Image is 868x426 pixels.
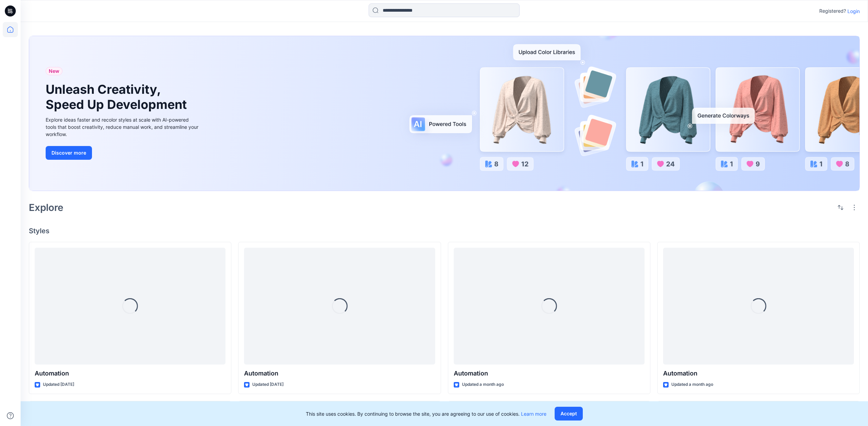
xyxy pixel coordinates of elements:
h2: Explore [29,202,63,213]
p: Registered? [819,7,846,15]
p: Automation [454,369,645,378]
div: Explore ideas faster and recolor styles at scale with AI-powered tools that boost creativity, red... [46,116,200,138]
p: Updated [DATE] [43,381,74,388]
a: Learn more [521,411,546,417]
p: This site uses cookies. By continuing to browse the site, you are agreeing to our use of cookies. [306,410,546,417]
a: Discover more [46,146,200,160]
p: Updated a month ago [462,381,504,388]
p: Automation [35,369,225,378]
p: Login [847,8,860,15]
p: Automation [663,369,854,378]
p: Updated [DATE] [252,381,283,388]
button: Discover more [46,146,92,160]
h1: Unleash Creativity, Speed Up Development [46,82,190,112]
h4: Styles [29,227,860,235]
p: Updated a month ago [671,381,713,388]
span: New [49,67,59,75]
p: Automation [244,369,435,378]
button: Accept [555,407,583,421]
